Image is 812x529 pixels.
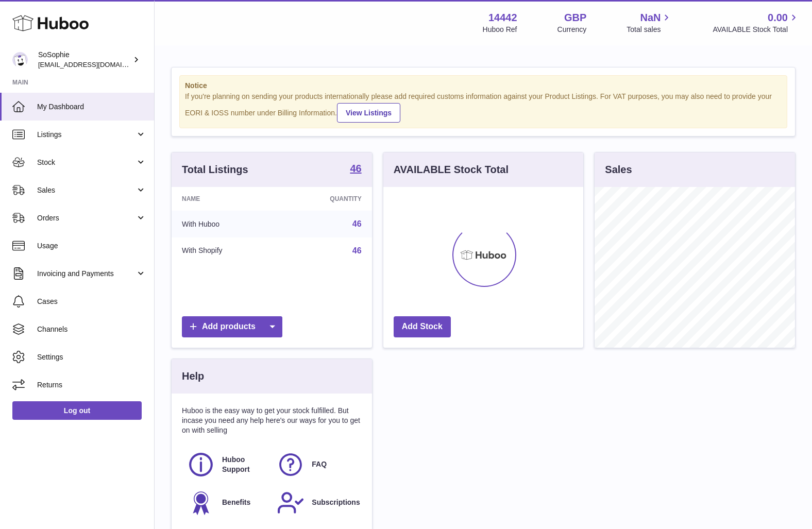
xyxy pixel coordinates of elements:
[564,11,586,25] strong: GBP
[12,52,28,67] img: info@thebigclick.co.uk
[187,489,266,517] a: Benefits
[182,406,362,435] p: Huboo is the easy way to get your stock fulfilled. But incase you need any help here's our ways f...
[222,498,250,507] span: Benefits
[557,25,587,35] div: Currency
[37,102,146,112] span: My Dashboard
[37,241,146,251] span: Usage
[394,163,509,177] h3: AVAILABLE Stock Total
[337,103,400,123] a: View Listings
[277,451,356,479] a: FAQ
[37,380,146,390] span: Returns
[277,489,356,517] a: Subscriptions
[37,269,136,279] span: Invoicing and Payments
[483,25,517,35] div: Huboo Ref
[185,81,782,91] strong: Notice
[185,92,782,123] div: If you're planning on sending your products internationally please add required customs informati...
[488,11,517,25] strong: 14442
[37,297,146,306] span: Cases
[222,455,265,474] span: Huboo Support
[187,451,266,479] a: Huboo Support
[350,163,361,174] strong: 46
[312,498,360,507] span: Subscriptions
[37,352,146,362] span: Settings
[182,163,248,177] h3: Total Listings
[768,11,788,25] span: 0.00
[37,325,146,334] span: Channels
[37,158,136,167] span: Stock
[38,50,131,70] div: SoSophie
[394,316,451,337] a: Add Stock
[182,316,282,337] a: Add products
[37,213,136,223] span: Orders
[172,187,280,211] th: Name
[352,246,362,255] a: 46
[280,187,372,211] th: Quantity
[182,369,204,383] h3: Help
[38,60,151,69] span: [EMAIL_ADDRESS][DOMAIN_NAME]
[172,237,280,264] td: With Shopify
[172,211,280,237] td: With Huboo
[350,163,361,176] a: 46
[312,459,327,469] span: FAQ
[605,163,632,177] h3: Sales
[640,11,661,25] span: NaN
[627,11,672,35] a: NaN Total sales
[713,25,800,35] span: AVAILABLE Stock Total
[713,11,800,35] a: 0.00 AVAILABLE Stock Total
[627,25,672,35] span: Total sales
[12,401,142,420] a: Log out
[37,130,136,140] span: Listings
[352,219,362,228] a: 46
[37,185,136,195] span: Sales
